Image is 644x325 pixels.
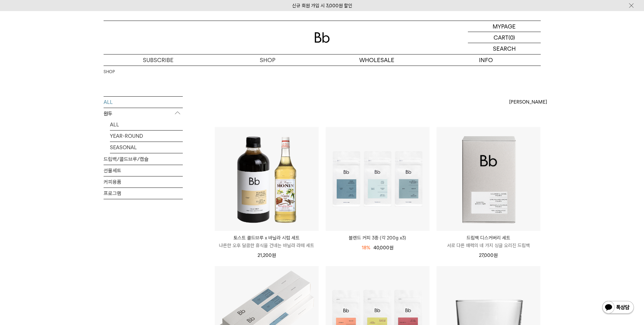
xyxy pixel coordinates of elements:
a: YEAR-ROUND [110,131,183,142]
a: 커피용품 [104,176,183,188]
p: 드립백 디스커버리 세트 [437,234,540,242]
img: 카카오톡 채널 1:1 채팅 버튼 [602,300,634,315]
span: 21,200 [258,252,276,258]
a: SHOP [213,54,322,66]
div: 18% [362,244,370,252]
a: ALL [104,97,183,108]
p: 서로 다른 매력의 네 가지 싱글 오리진 드립백 [437,242,540,249]
p: 나른한 오후 달콤한 휴식을 건네는 바닐라 라떼 세트 [215,242,319,249]
p: WHOLESALE [322,54,431,66]
span: 원 [389,245,393,251]
a: ALL [110,119,183,130]
p: INFO [431,54,541,66]
a: SHOP [104,69,115,75]
p: 원두 [104,108,183,119]
span: 원 [494,252,498,258]
p: 토스트 콜드브루 x 바닐라 시럽 세트 [215,234,319,242]
p: CART [494,32,508,43]
span: 40,000 [373,245,393,251]
a: SUBSCRIBE [104,54,213,66]
p: SEARCH [493,43,516,54]
img: 드립백 디스커버리 세트 [437,127,540,231]
img: 로고 [315,32,330,43]
a: 선물세트 [104,165,183,176]
a: 신규 회원 가입 시 3,000원 할인 [292,3,352,9]
a: 프로그램 [104,188,183,199]
a: 토스트 콜드브루 x 바닐라 시럽 세트 나른한 오후 달콤한 휴식을 건네는 바닐라 라떼 세트 [215,234,319,249]
img: 토스트 콜드브루 x 바닐라 시럽 세트 [215,127,319,231]
span: 27,000 [479,252,498,258]
span: 원 [272,252,276,258]
a: 드립백 디스커버리 세트 서로 다른 매력의 네 가지 싱글 오리진 드립백 [437,234,540,249]
a: SEASONAL [110,142,183,153]
a: 드립백/콜드브루/캡슐 [104,154,183,165]
span: [PERSON_NAME] [509,98,547,106]
a: CART (0) [468,32,541,43]
a: MYPAGE [468,21,541,32]
a: 블렌드 커피 3종 (각 200g x3) [326,234,430,242]
p: MYPAGE [493,21,516,32]
p: (0) [508,32,515,43]
img: 블렌드 커피 3종 (각 200g x3) [326,127,430,231]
